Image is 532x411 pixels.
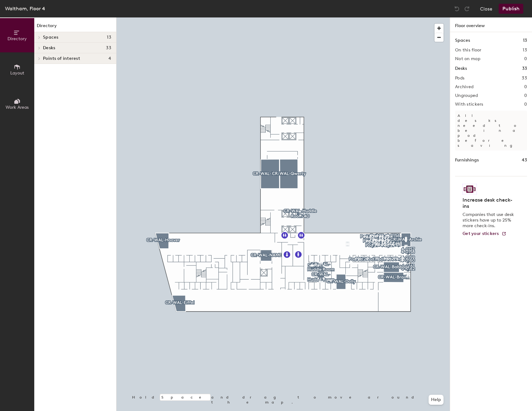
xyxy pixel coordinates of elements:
[6,105,29,110] span: Work Areas
[455,157,479,164] h1: Furnishings
[10,70,24,76] span: Layout
[455,56,480,61] h2: Not on map
[455,93,478,98] h2: Ungrouped
[455,111,527,151] p: All desks need to be in a pod before saving
[522,157,527,164] h1: 43
[463,184,477,194] img: Sticker logo
[455,37,470,44] h1: Spaces
[455,102,483,107] h2: With stickers
[455,84,473,89] h2: Archived
[34,22,116,32] h1: Directory
[524,56,527,61] h2: 0
[455,65,467,72] h1: Desks
[463,231,499,236] span: Get your stickers
[108,56,111,61] span: 4
[43,56,80,61] span: Points of interest
[107,35,111,40] span: 13
[523,37,527,44] h1: 13
[454,6,460,12] img: Undo
[455,76,464,81] h2: Pods
[480,4,492,14] button: Close
[463,212,516,229] p: Companies that use desk stickers have up to 25% more check-ins.
[43,35,59,40] span: Spaces
[43,45,55,50] span: Desks
[522,65,527,72] h1: 33
[524,93,527,98] h2: 0
[429,395,444,405] button: Help
[450,17,532,32] h1: Floor overview
[463,231,506,237] a: Get your stickers
[106,45,111,50] span: 33
[463,197,516,209] h4: Increase desk check-ins
[464,6,470,12] img: Redo
[524,84,527,89] h2: 0
[523,48,527,53] h2: 13
[522,76,527,81] h2: 33
[7,36,27,41] span: Directory
[455,48,482,53] h2: On this floor
[499,4,523,14] button: Publish
[5,5,45,12] div: Waltham, Floor 4
[524,102,527,107] h2: 0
